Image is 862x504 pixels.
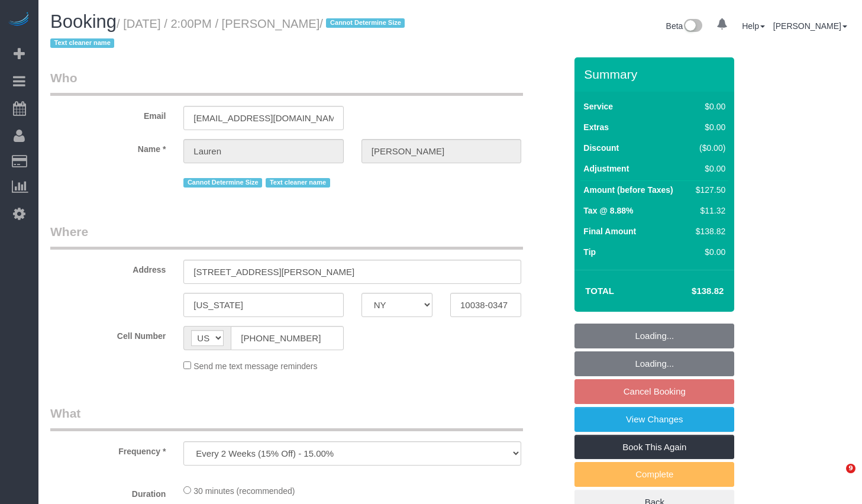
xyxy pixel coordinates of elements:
[41,484,175,500] label: Duration
[193,486,295,496] span: 30 minutes (recommended)
[193,361,317,371] span: Send me text message reminders
[231,326,343,350] input: Cell Number
[183,178,262,188] span: Cannot Determine Size
[585,286,614,296] strong: Total
[41,441,175,457] label: Frequency *
[41,106,175,122] label: Email
[50,69,523,96] legend: Who
[583,101,613,112] label: Service
[583,246,596,258] label: Tip
[50,11,117,32] span: Booking
[183,293,343,317] input: City
[742,21,765,31] a: Help
[773,21,847,31] a: [PERSON_NAME]
[41,139,175,155] label: Name *
[41,326,175,342] label: Cell Number
[583,225,636,237] label: Final Amount
[583,163,629,175] label: Adjustment
[691,205,725,217] div: $11.32
[822,464,850,492] iframe: Intercom live chat
[583,205,633,217] label: Tax @ 8.88%
[583,142,619,154] label: Discount
[450,293,521,317] input: Zip Code
[50,405,523,431] legend: What
[584,67,728,81] h3: Summary
[691,163,725,175] div: $0.00
[574,435,734,460] a: Book This Again
[583,121,609,133] label: Extras
[41,260,175,276] label: Address
[691,121,725,133] div: $0.00
[7,12,31,28] img: Automaid Logo
[666,21,703,31] a: Beta
[846,464,855,473] span: 9
[583,184,673,196] label: Amount (before Taxes)
[691,142,725,154] div: ($0.00)
[691,184,725,196] div: $127.50
[574,407,734,432] a: View Changes
[183,139,343,163] input: First Name
[50,38,114,48] span: Text cleaner name
[683,19,702,34] img: New interface
[656,286,724,296] h4: $138.82
[361,139,521,163] input: Last Name
[326,18,405,28] span: Cannot Determine Size
[266,178,330,188] span: Text cleaner name
[50,17,408,50] small: / [DATE] / 2:00PM / [PERSON_NAME]
[50,223,523,250] legend: Where
[691,246,725,258] div: $0.00
[691,101,725,112] div: $0.00
[183,106,343,130] input: Email
[691,225,725,237] div: $138.82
